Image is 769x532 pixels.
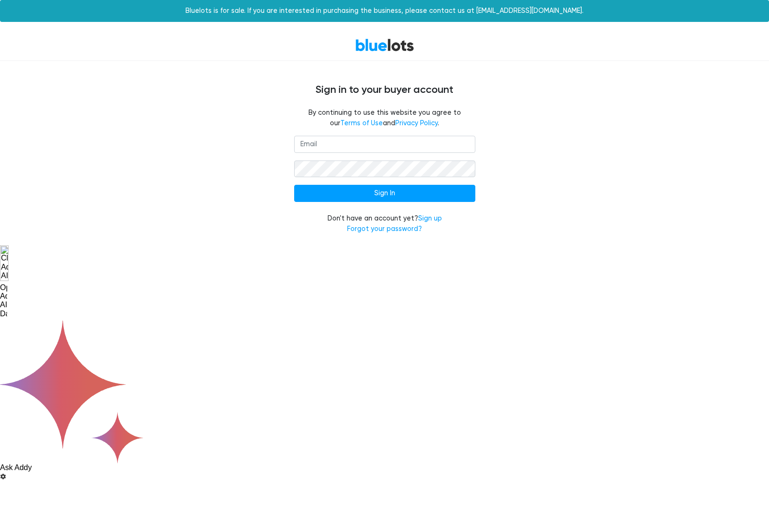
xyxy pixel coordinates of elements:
[99,84,671,96] h4: Sign in to your buyer account
[294,185,475,202] input: Sign In
[355,38,414,52] a: BlueLots
[294,213,475,234] div: Don't have an account yet?
[418,214,442,222] a: Sign up
[395,119,438,127] a: Privacy Policy
[294,108,475,128] fieldset: By continuing to use this website you agree to our and .
[294,136,475,153] input: Email
[340,119,383,127] a: Terms of Use
[347,225,422,233] a: Forgot your password?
